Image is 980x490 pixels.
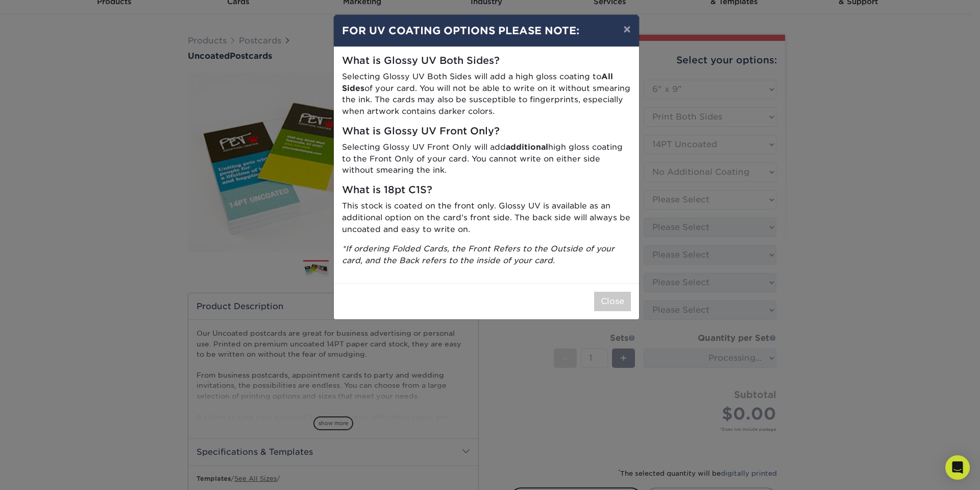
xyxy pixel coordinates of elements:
[342,55,631,67] h5: What is Glossy UV Both Sides?
[945,455,970,480] div: Open Intercom Messenger
[342,184,631,196] h5: What is 18pt C1S?
[615,15,639,43] button: ×
[594,292,631,311] button: Close
[342,200,631,235] p: This stock is coated on the front only. Glossy UV is available as an additional option on the car...
[506,142,548,152] strong: additional
[342,244,615,265] i: *If ordering Folded Cards, the Front Refers to the Outside of your card, and the Back refers to t...
[342,126,631,137] h5: What is Glossy UV Front Only?
[342,23,631,38] h4: FOR UV COATING OPTIONS PLEASE NOTE:
[342,71,631,118] p: Selecting Glossy UV Both Sides will add a high gloss coating to of your card. You will not be abl...
[342,142,631,176] p: Selecting Glossy UV Front Only will add high gloss coating to the Front Only of your card. You ca...
[342,72,613,93] strong: All Sides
